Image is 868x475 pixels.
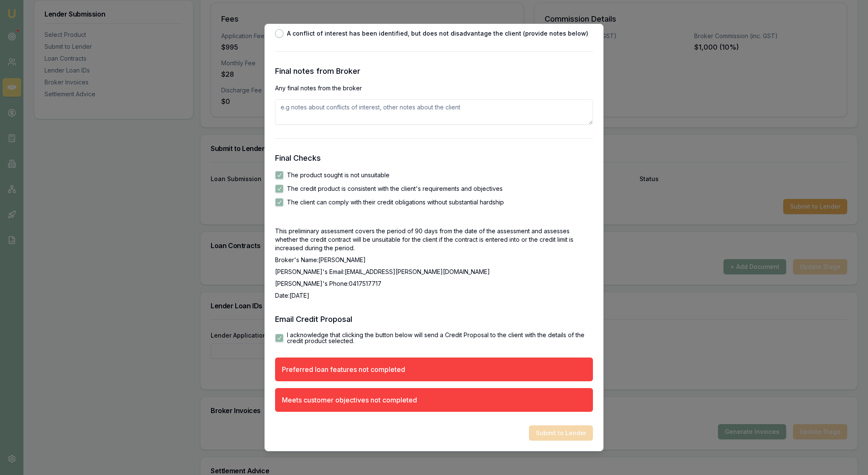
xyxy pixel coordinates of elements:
p: Any final notes from the broker [275,84,593,92]
div: Preferred loan features not completed [282,364,405,374]
label: A conflict of interest has been identified, but does not disadvantage the client (provide notes b... [287,31,588,36]
div: Meets customer objectives not completed [282,395,417,405]
p: This preliminary assessment covers the period of 90 days from the date of the assessment and asse... [275,227,593,252]
p: Date: [DATE] [275,291,593,300]
label: The product sought is not unsuitable [287,172,389,178]
p: [PERSON_NAME]'s Email: [EMAIL_ADDRESS][PERSON_NAME][DOMAIN_NAME] [275,268,593,276]
label: I acknowledge that clicking the button below will send a Credit Proposal to the client with the d... [287,332,593,344]
p: [PERSON_NAME]'s Phone: 0417517717 [275,279,593,288]
label: The credit product is consistent with the client's requirements and objectives [287,186,503,192]
p: Broker's Name: [PERSON_NAME] [275,256,593,264]
h3: Email Credit Proposal [275,313,593,325]
h3: Final Checks [275,152,593,164]
label: The client can comply with their credit obligations without substantial hardship [287,199,504,205]
h3: Final notes from Broker [275,65,593,77]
